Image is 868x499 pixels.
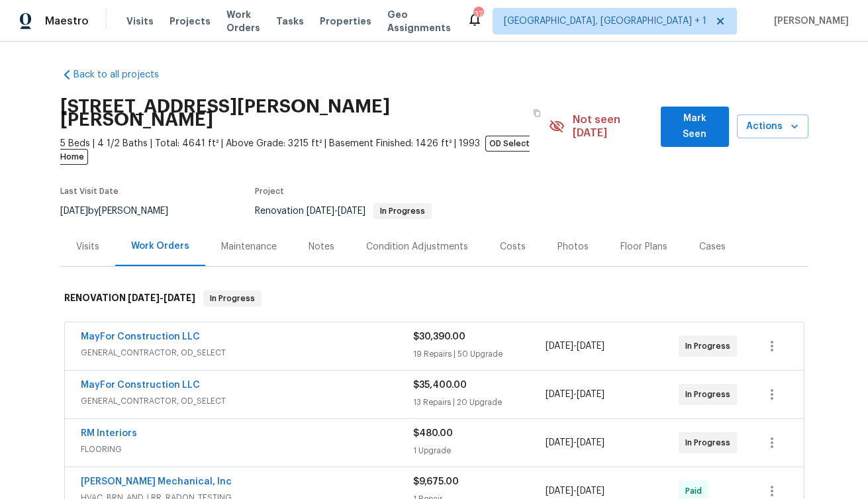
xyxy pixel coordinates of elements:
span: Work Orders [226,8,260,34]
span: - [546,484,604,498]
span: Properties [320,15,371,28]
div: RENOVATION [DATE]-[DATE]In Progress [60,277,808,320]
a: RM Interiors [81,429,137,438]
span: [DATE] [338,206,365,216]
div: 1 Upgrade [413,444,546,457]
span: - [307,206,365,216]
span: Project [255,187,284,195]
span: GENERAL_CONTRACTOR, OD_SELECT [81,346,413,359]
span: In Progress [685,436,736,449]
span: Renovation [255,206,432,216]
span: [DATE] [577,486,604,496]
span: $9,675.00 [413,477,459,486]
span: OD Select Home [60,136,530,165]
div: 13 Repairs | 20 Upgrade [413,396,546,409]
div: Photos [557,240,589,253]
a: Back to all projects [60,68,187,81]
span: $480.00 [413,429,453,438]
div: Maintenance [221,240,277,253]
span: [DATE] [577,438,604,447]
span: Maestro [45,15,89,28]
span: 5 Beds | 4 1/2 Baths | Total: 4641 ft² | Above Grade: 3215 ft² | Basement Finished: 1426 ft² | 1993 [60,137,550,163]
button: Mark Seen [661,107,729,147]
a: MayFor Construction LLC [81,332,200,341]
div: Condition Adjustments [366,240,468,253]
span: - [546,388,604,401]
span: - [546,340,604,353]
button: Actions [737,114,808,139]
div: Visits [76,240,99,253]
span: Tasks [276,17,304,26]
span: FLOORING [81,443,413,456]
span: Projects [169,15,211,28]
span: [PERSON_NAME] [769,15,849,28]
div: by [PERSON_NAME] [60,203,184,219]
div: Floor Plans [620,240,667,253]
span: Last Visit Date [60,187,119,195]
h6: RENOVATION [64,291,195,306]
span: GENERAL_CONTRACTOR, OD_SELECT [81,394,413,408]
span: [GEOGRAPHIC_DATA], [GEOGRAPHIC_DATA] + 1 [504,15,706,28]
span: [DATE] [546,486,573,496]
div: 37 [473,8,483,21]
button: Copy Address [525,101,549,125]
span: [DATE] [128,293,160,302]
span: - [546,436,604,449]
span: Visits [126,15,154,28]
span: [DATE] [60,206,88,216]
span: [DATE] [577,390,604,399]
span: In Progress [685,340,736,353]
span: [DATE] [164,293,195,302]
div: 19 Repairs | 50 Upgrade [413,347,546,361]
span: [DATE] [546,341,573,351]
h2: [STREET_ADDRESS][PERSON_NAME][PERSON_NAME] [60,100,526,126]
span: [DATE] [577,341,604,351]
span: Mark Seen [671,111,718,143]
span: Actions [747,118,798,135]
span: In Progress [205,292,260,305]
span: Geo Assignments [387,8,451,34]
span: - [128,293,195,302]
span: Paid [685,484,707,498]
div: Costs [500,240,526,253]
span: In Progress [375,207,430,215]
a: [PERSON_NAME] Mechanical, Inc [81,477,232,486]
span: [DATE] [307,206,334,216]
div: Notes [309,240,334,253]
span: In Progress [685,388,736,401]
span: $30,390.00 [413,332,465,341]
a: MayFor Construction LLC [81,381,200,390]
div: Work Orders [131,240,189,253]
span: $35,400.00 [413,381,467,390]
div: Cases [699,240,726,253]
span: [DATE] [546,438,573,447]
span: [DATE] [546,390,573,399]
span: Not seen [DATE] [573,113,653,140]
